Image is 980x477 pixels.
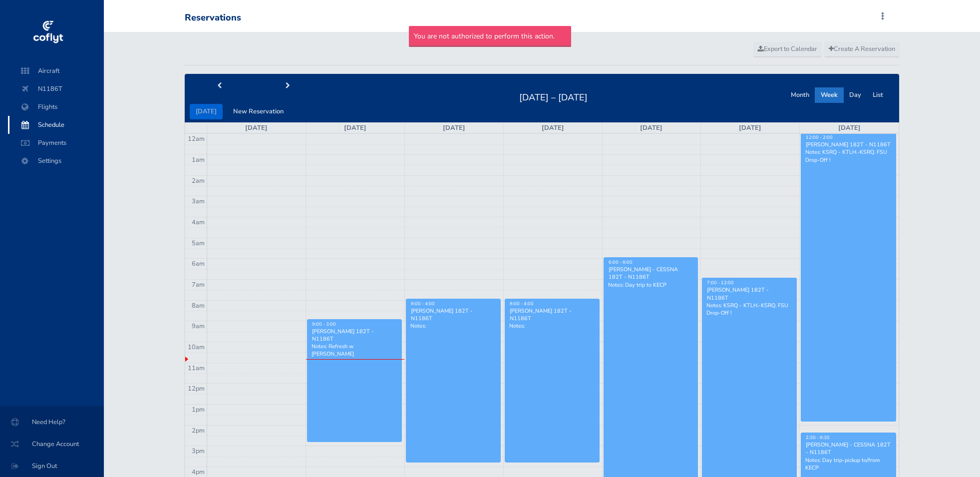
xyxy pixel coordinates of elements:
div: [PERSON_NAME] 182T - N1186T [312,328,397,343]
span: 6:00 - 8:00 [609,259,633,265]
span: 6am [192,259,205,268]
img: coflyt logo [31,17,64,47]
span: 7:00 - 12:00 [707,280,734,286]
div: [PERSON_NAME] 182T - N1186T [805,141,892,148]
a: Export to Calendar [753,42,822,57]
span: 1am [192,155,205,164]
a: Create A Reservation [824,42,900,57]
span: Need Help? [12,413,92,431]
p: Notes: Refresh w [PERSON_NAME] [312,343,397,358]
a: [DATE] [443,123,465,132]
span: Payments [18,134,94,152]
a: [DATE] [344,123,366,132]
a: [DATE] [542,123,564,132]
span: 2:30 - 8:30 [806,435,830,441]
span: Flights [18,98,94,116]
span: 4am [192,218,205,227]
button: [DATE] [190,104,223,119]
span: 8:00 - 4:00 [510,301,534,307]
button: next [253,78,322,94]
span: 8:00 - 4:00 [411,301,435,307]
div: You are not authorized to perform this action. [409,26,571,47]
span: Create A Reservation [829,44,895,53]
span: 5am [192,239,205,248]
span: 4pm [192,468,205,477]
span: 7am [192,280,205,289]
button: Month [785,87,815,103]
span: 12pm [188,384,205,393]
div: [PERSON_NAME] 182T - N1186T [410,307,496,322]
span: Export to Calendar [758,44,817,53]
span: 3am [192,197,205,206]
button: prev [185,78,254,94]
span: 8am [192,301,205,310]
a: [DATE] [640,123,662,132]
span: 3pm [192,447,205,456]
h2: [DATE] – [DATE] [513,89,594,103]
a: [DATE] [739,123,761,132]
p: Notes: [509,322,595,330]
button: Week [815,87,844,103]
button: List [867,87,889,103]
button: Day [843,87,867,103]
span: Sign Out [12,457,92,475]
div: [PERSON_NAME] - CESSNA 182T - N1186T [608,266,694,281]
div: [PERSON_NAME] - CESSNA 182T - N1186T [805,441,892,456]
p: Notes: KSRQ - KTLH.-KSRQ. FSU Drop-Off ! [706,302,792,317]
p: Notes: Day trip to KECP [608,281,694,289]
span: 9:00 - 3:00 [312,321,336,327]
span: 12am [188,134,205,143]
span: 2am [192,176,205,185]
span: Schedule [18,116,94,134]
div: [PERSON_NAME] 182T - N1186T [509,307,595,322]
span: 10am [188,343,205,352]
p: Notes: [410,322,496,330]
p: Notes: Day trip-pickup to/from KECP [805,457,892,472]
a: [DATE] [838,123,861,132]
span: Settings [18,152,94,170]
span: Change Account [12,435,92,453]
span: 11am [188,364,205,373]
div: Reservations [185,12,241,23]
button: New Reservation [227,104,290,119]
span: 2pm [192,426,205,435]
span: N1186T [18,80,94,98]
a: [DATE] [245,123,268,132]
span: 12:00 - 2:00 [806,134,833,140]
span: Aircraft [18,62,94,80]
p: Notes: KSRQ - KTLH.-KSRQ. FSU Drop-Off ! [805,148,892,163]
span: 9am [192,322,205,331]
div: [PERSON_NAME] 182T - N1186T [706,286,792,301]
span: 1pm [192,405,205,414]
